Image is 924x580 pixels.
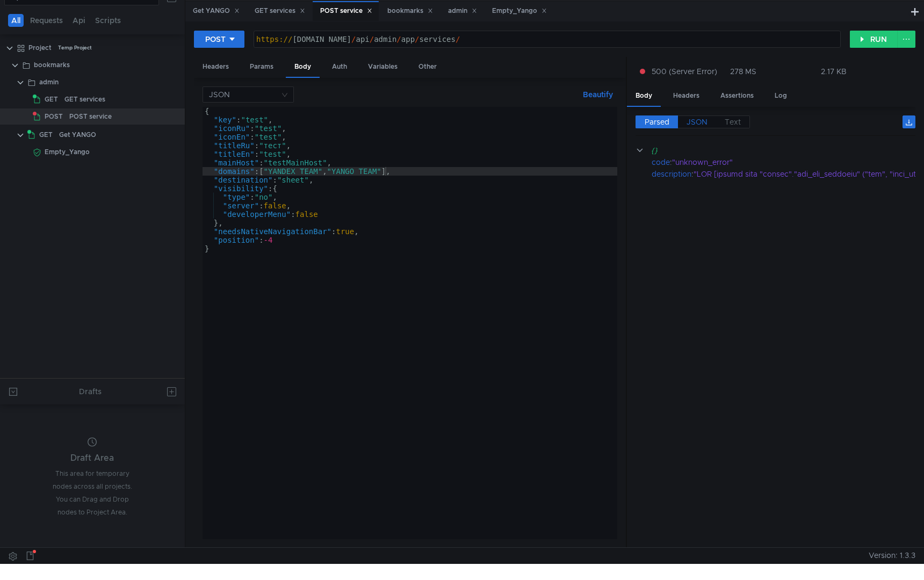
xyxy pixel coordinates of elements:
[194,31,244,48] button: POST
[627,86,661,107] div: Body
[359,57,406,77] div: Variables
[652,156,670,168] div: code
[687,117,708,127] span: JSON
[64,91,105,107] div: GET services
[645,117,669,127] span: Parsed
[869,548,915,563] span: Version: 1.3.3
[725,117,741,127] span: Text
[193,5,240,17] div: Get YANGO
[323,57,356,77] div: Auth
[45,91,58,107] span: GET
[730,67,756,76] div: 278 MS
[8,14,24,27] button: All
[652,66,717,77] span: 500 (Server Error)
[39,127,53,143] span: GET
[665,86,708,106] div: Headers
[58,40,92,56] div: Temp Project
[59,127,96,143] div: Get YANGO
[255,5,305,17] div: GET services
[712,86,762,106] div: Assertions
[27,14,66,27] button: Requests
[92,14,124,27] button: Scripts
[766,86,796,106] div: Log
[79,385,102,398] div: Drafts
[448,5,477,17] div: admin
[69,14,89,27] button: Api
[45,144,90,160] div: Empty_Yango
[45,108,63,125] span: POST
[320,5,372,17] div: POST service
[850,31,898,48] button: RUN
[241,57,282,77] div: Params
[286,57,320,78] div: Body
[410,57,445,77] div: Other
[39,74,59,90] div: admin
[387,5,433,17] div: bookmarks
[69,108,112,125] div: POST service
[579,88,617,101] button: Beautify
[821,67,847,76] div: 2.17 KB
[28,40,52,56] div: Project
[194,57,237,77] div: Headers
[492,5,547,17] div: Empty_Yango
[205,33,226,45] div: POST
[34,57,70,73] div: bookmarks
[652,168,691,180] div: description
